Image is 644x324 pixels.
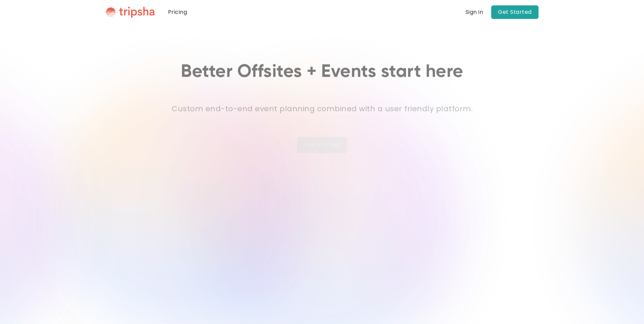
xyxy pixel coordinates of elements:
a: Sign in [466,8,483,16]
div: Sign in [466,9,483,15]
img: Tripsha Logo [106,6,154,18]
strong: Custom end-to-end event planning combined with a user friendly platform. [172,104,473,114]
a: Get Started [491,5,539,19]
h1: Better Offsites + Events start here [181,61,463,82]
a: Get Started [297,137,347,153]
a: home [106,6,154,18]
